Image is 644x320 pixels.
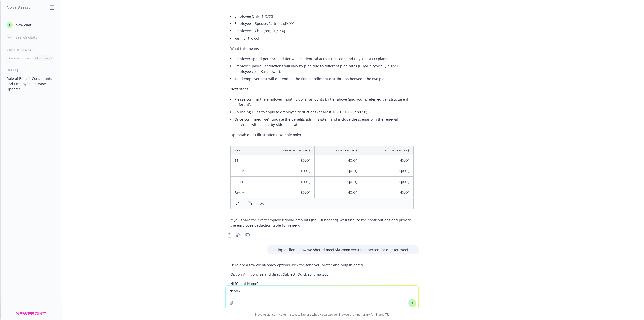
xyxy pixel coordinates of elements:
[234,116,414,128] li: Once confirmed, we’ll update the benefits admin system and include the scenario in the renewal ma...
[314,166,361,176] td: $[X.XX]
[231,166,259,176] td: EE+SP
[259,166,314,176] td: $[X.XX]
[314,146,361,155] th: Base DPPO ER $
[15,33,55,41] input: Search chats
[35,56,52,60] p: All accounts
[234,75,414,82] li: Total employer cost will depend on the final enrollment distribution between the two plans.
[361,155,413,166] td: $[X.XX]
[259,176,314,187] td: $[X.XX]
[361,166,413,176] td: $[X.XX]
[234,13,414,20] li: Employee Only: $[X.XX]
[361,146,413,155] th: Buy-Up DPPO ER $
[259,155,314,166] td: $[X.XX]
[1,48,61,52] div: Chat History
[1,68,61,72] div: [DATE]
[385,312,389,317] a: TR
[230,281,414,286] p: Hi [Client Name],
[230,132,414,137] p: Optional: quick illustration (example only)
[2,309,642,320] span: Nova Assist can make mistakes. Explore what Nova can do: Browse prompt library for and
[234,62,414,75] li: Employee payroll deductions will vary by plan due to different plan rates (Buy-Up typically highe...
[314,176,361,187] td: $[X.XX]
[230,272,414,277] p: Option A — concise and direct Subject: Quick sync via Zoom
[230,262,414,268] p: Here are a few client-ready options. Pick the tone you prefer and plug in dates.
[7,5,30,10] h1: Nova Assist
[9,56,32,60] p: Current account
[314,187,361,198] td: $[X.XX]
[5,74,57,93] button: Role of Benefit Consultants and Employee Increase Updates
[375,312,378,317] a: BI
[234,20,414,27] li: Employee + Spouse/Partner: $[X.XX]
[231,155,259,166] td: EE
[259,146,314,155] th: Current DPPO ER $
[234,27,414,34] li: Employee + Child(ren): $[X.XX]
[227,233,232,238] svg: Copy to clipboard
[226,286,418,309] textarea: reword:
[314,155,361,166] td: $[X.XX]
[230,46,414,51] p: What this means
[231,187,259,198] td: Family
[234,108,414,116] li: Rounding rules to apply to employee deductions (nearest $0.01 / $0.05 / $0.10).
[230,86,414,92] p: Next steps
[272,247,414,252] p: Letting a client know we should meet via zoom versus in person for quicker meeting
[361,176,413,187] td: $[X.XX]
[234,34,414,42] li: Family: $[X.XX]
[244,232,252,239] button: Thumbs down
[259,187,314,198] td: $[X.XX]
[5,20,57,29] button: New chat
[230,217,414,228] p: If you share the exact employer dollar amounts (no PHI needed), we’ll finalize the contributions ...
[231,176,259,187] td: EE+CH
[15,22,32,28] span: New chat
[234,96,414,108] li: Please confirm the employer monthly dollar amounts by tier above (and your preferred tier structu...
[361,187,413,198] td: $[X.XX]
[234,55,414,62] li: Employer spend per enrolled tier will be identical across the Base and Buy-Up DPPO plans.
[231,146,259,155] th: Tier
